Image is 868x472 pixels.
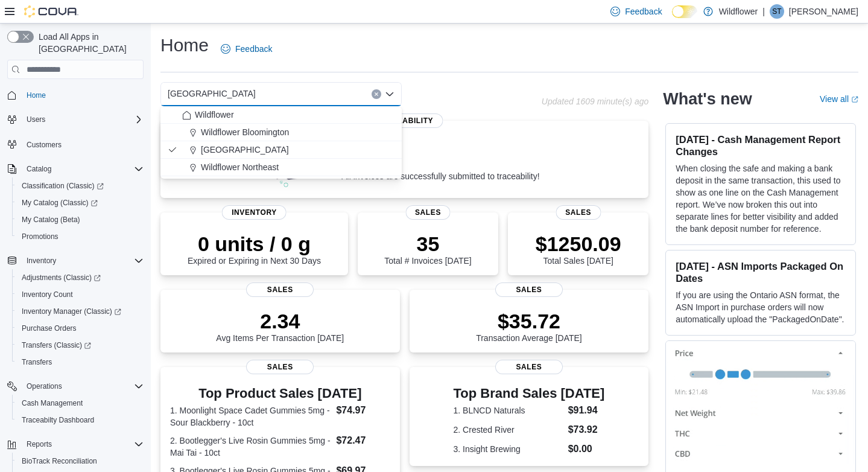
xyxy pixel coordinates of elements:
[17,321,81,336] a: Purchase Orders
[12,354,148,371] button: Transfers
[22,254,61,268] button: Inventory
[17,396,144,410] span: Cash Management
[770,4,784,19] div: Sarah Tahir
[188,232,321,256] p: 0 units / 0 g
[405,205,451,220] span: Sales
[160,141,402,159] button: [GEOGRAPHIC_DATA]
[22,379,144,394] span: Operations
[12,320,148,337] button: Purchase Orders
[17,287,78,302] a: Inventory Count
[22,232,59,241] span: Promotions
[22,290,73,299] span: Inventory Count
[17,287,144,302] span: Inventory Count
[22,138,66,152] a: Customers
[454,386,605,401] h3: Top Brand Sales [DATE]
[17,304,126,319] a: Inventory Manager (Classic)
[246,360,314,374] span: Sales
[22,181,104,191] span: Classification (Classic)
[676,260,846,284] h3: [DATE] - ASN Imports Packaged On Dates
[22,88,144,103] span: Home
[2,111,148,128] button: Users
[22,437,144,451] span: Reports
[22,136,144,151] span: Customers
[762,4,765,19] p: |
[676,133,846,158] h3: [DATE] - Cash Management Report Changes
[170,386,390,401] h3: Top Product Sales [DATE]
[12,269,148,286] a: Adjustments (Classic)
[27,115,45,124] span: Users
[22,324,77,333] span: Purchase Orders
[372,89,381,99] button: Clear input
[2,436,148,453] button: Reports
[22,112,50,127] button: Users
[222,205,287,220] span: Inventory
[27,164,51,174] span: Catalog
[536,232,621,256] p: $1250.09
[216,309,344,333] p: 2.34
[12,395,148,412] button: Cash Management
[22,215,80,225] span: My Catalog (Beta)
[201,144,289,156] span: [GEOGRAPHIC_DATA]
[246,282,314,297] span: Sales
[201,161,279,173] span: Wildflower Northeast
[160,159,402,176] button: Wildflower Northeast
[341,147,539,181] div: All invoices are successfully submitted to traceability!
[336,433,390,448] dd: $72.47
[385,89,394,99] button: Close list of options
[27,140,62,150] span: Customers
[22,415,94,425] span: Traceabilty Dashboard
[17,396,87,410] a: Cash Management
[17,413,144,427] span: Traceabilty Dashboard
[2,135,148,153] button: Customers
[170,435,331,459] dt: 2. Bootlegger's Live Rosin Gummies 5mg - Mai Tai - 10ct
[216,37,277,61] a: Feedback
[22,340,91,350] span: Transfers (Classic)
[2,161,148,177] button: Catalog
[170,404,331,429] dt: 1. Moonlight Space Cadet Gummies 5mg - Sour Blackberry - 10ct
[160,124,402,141] button: Wildflower Bloomington
[789,4,858,19] p: [PERSON_NAME]
[22,456,97,466] span: BioTrack Reconciliation
[17,355,144,369] span: Transfers
[27,439,52,449] span: Reports
[12,228,148,245] button: Promotions
[17,321,144,336] span: Purchase Orders
[384,232,471,256] p: 35
[12,286,148,303] button: Inventory Count
[22,398,83,408] span: Cash Management
[851,96,858,103] svg: External link
[556,205,601,220] span: Sales
[384,232,471,266] div: Total # Invoices [DATE]
[454,404,563,416] dt: 1. BLNCD Naturals
[17,229,144,244] span: Promotions
[17,179,144,193] span: Classification (Classic)
[27,256,56,266] span: Inventory
[536,232,621,266] div: Total Sales [DATE]
[12,453,148,470] button: BioTrack Reconciliation
[160,106,402,124] button: Wildflower
[2,252,148,269] button: Inventory
[22,112,144,127] span: Users
[17,355,57,369] a: Transfers
[12,337,148,354] a: Transfers (Classic)
[17,338,96,352] a: Transfers (Classic)
[568,403,605,418] dd: $91.94
[12,177,148,194] a: Classification (Classic)
[160,33,209,57] h1: Home
[366,113,443,128] span: Traceability
[34,31,144,55] span: Load All Apps in [GEOGRAPHIC_DATA]
[22,437,57,451] button: Reports
[676,289,846,325] p: If you are using the Ontario ASN format, the ASN Import in purchase orders will now automatically...
[17,270,144,285] span: Adjustments (Classic)
[27,91,46,100] span: Home
[24,5,78,18] img: Cova
[22,379,67,394] button: Operations
[663,89,752,109] h2: What's new
[168,86,256,101] span: [GEOGRAPHIC_DATA]
[22,162,144,176] span: Catalog
[17,270,106,285] a: Adjustments (Classic)
[820,94,858,104] a: View allExternal link
[17,338,144,352] span: Transfers (Classic)
[12,303,148,320] a: Inventory Manager (Classic)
